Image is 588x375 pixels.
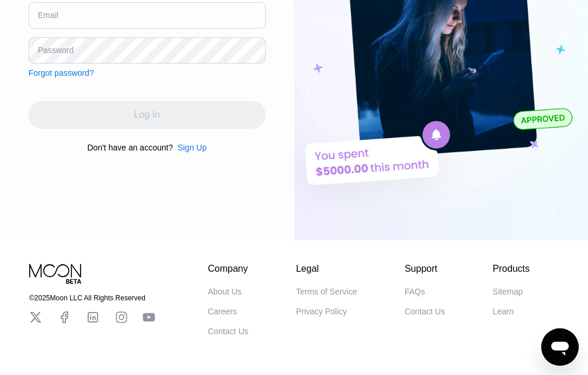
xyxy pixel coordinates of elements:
[296,287,357,296] div: Terms of Service
[296,264,357,274] div: Legal
[208,307,237,316] div: Careers
[493,264,530,274] div: Products
[493,287,523,296] div: Sitemap
[493,307,514,316] div: Learn
[29,294,155,302] div: © 2025 Moon LLC All Rights Reserved
[405,287,425,296] div: FAQs
[38,10,58,20] div: Email
[208,327,248,336] div: Contact Us
[541,328,579,366] iframe: Button to launch messaging window
[208,264,248,274] div: Company
[405,307,445,316] div: Contact Us
[38,45,74,55] div: Password
[178,143,207,152] div: Sign Up
[296,307,347,316] div: Privacy Policy
[29,68,94,78] div: Forgot password?
[405,264,445,274] div: Support
[208,287,242,296] div: About Us
[88,143,173,152] div: Don't have an account?
[173,143,207,152] div: Sign Up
